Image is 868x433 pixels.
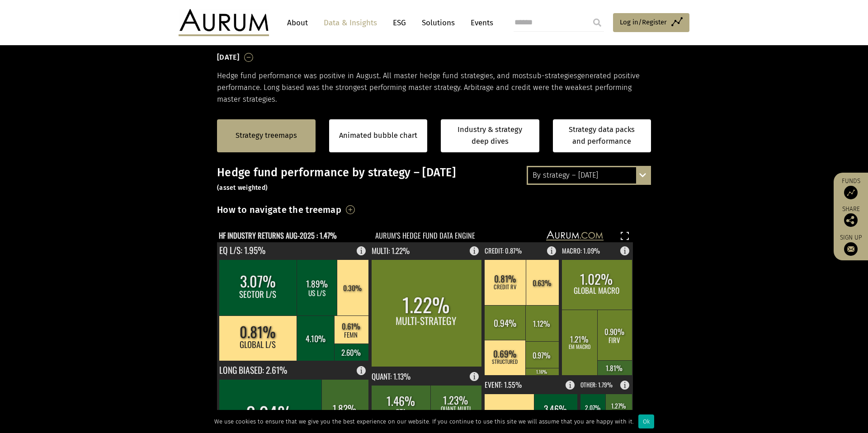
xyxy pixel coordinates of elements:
span: sub-strategies [529,71,577,80]
small: (asset weighted) [217,184,268,192]
a: Animated bubble chart [339,130,417,141]
img: Share this post [844,213,858,227]
span: Log in/Register [620,17,667,28]
img: Sign up to our newsletter [844,242,858,256]
a: Data & Insights [319,14,382,31]
div: By strategy – [DATE] [528,167,650,184]
a: Log in/Register [613,13,689,32]
a: Strategy data packs and performance [553,119,651,152]
img: Aurum [179,9,269,36]
a: Events [466,14,493,31]
div: Share [838,206,863,227]
div: Ok [638,414,654,428]
p: Hedge fund performance was positive in August. All master hedge fund strategies, and most generat... [217,70,651,106]
a: Sign up [838,234,863,256]
a: Industry & strategy deep dives [441,119,539,152]
h3: Hedge fund performance by strategy – [DATE] [217,166,651,193]
h3: [DATE] [217,51,240,64]
a: Solutions [417,14,459,31]
a: ESG [388,14,410,31]
a: About [283,14,312,31]
h3: How to navigate the treemap [217,202,341,217]
a: Strategy treemaps [236,130,297,141]
a: Funds [838,177,863,199]
img: Access Funds [844,186,858,199]
input: Submit [588,14,606,32]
